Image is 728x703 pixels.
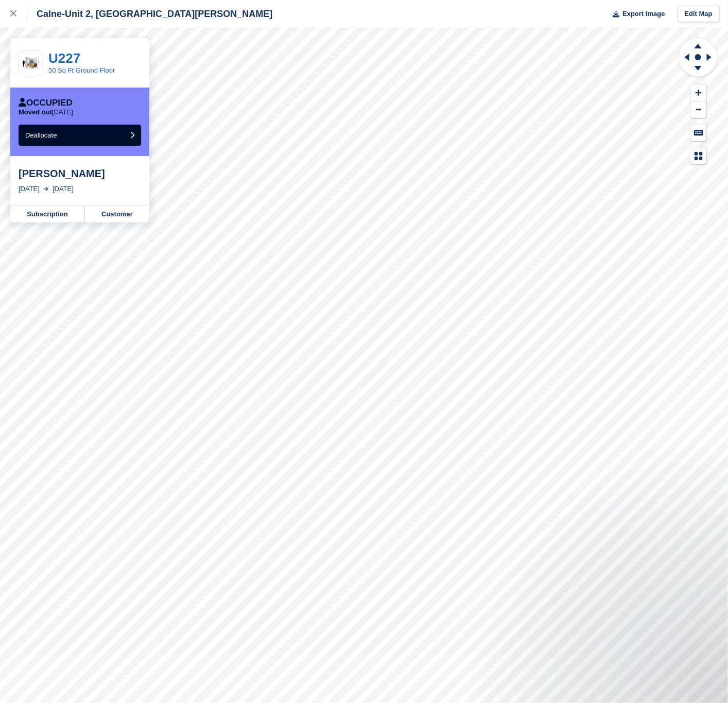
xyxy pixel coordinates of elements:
button: Zoom In [691,84,706,101]
a: Subscription [10,206,85,222]
button: Export Image [606,6,665,23]
div: Calne-Unit 2, [GEOGRAPHIC_DATA][PERSON_NAME] [27,8,272,20]
div: [PERSON_NAME] [19,167,141,180]
a: Edit Map [678,6,720,23]
div: Occupied [19,98,73,108]
a: Customer [85,206,149,222]
img: 50-sqft-unit.jpg [19,54,43,72]
button: Keyboard Shortcuts [691,124,706,141]
img: arrow-right-light-icn-cde0832a797a2874e46488d9cf13f60e5c3a73dbe684e267c42b8395dfbc2abf.svg [43,187,48,191]
p: [DATE] [19,108,73,116]
div: [DATE] [19,184,40,194]
span: Moved out [19,108,52,116]
span: Export Image [622,9,665,19]
div: [DATE] [53,184,74,194]
a: U227 [48,50,80,66]
a: 50 Sq Ft Ground Floor [48,66,115,74]
span: Deallocate [25,131,57,139]
button: Deallocate [19,125,141,146]
button: Zoom Out [691,101,706,118]
button: Map Legend [691,147,706,164]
